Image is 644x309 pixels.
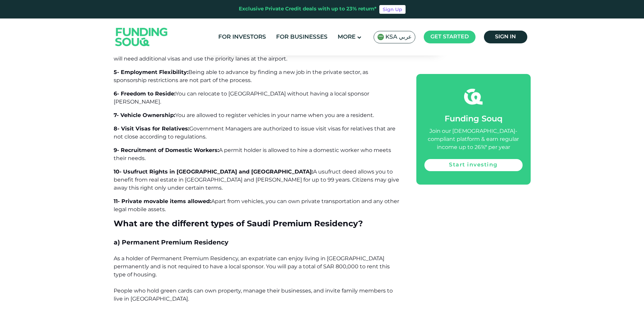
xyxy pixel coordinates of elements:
[114,69,368,83] span: Being able to advance by finding a new job in the private sector, as sponsorship restrictions are...
[114,90,176,97] span: 6- Freedom to Reside:
[114,168,313,175] span: 10- Usufruct Rights in [GEOGRAPHIC_DATA] and [GEOGRAPHIC_DATA]:
[385,33,412,41] span: KSA عربي
[114,69,188,75] span: 5- Employment Flexibility:
[484,31,527,43] a: Sign in
[114,147,219,153] span: 9- Recruitment of Domestic Workers:
[424,159,523,171] a: Start investing
[114,90,369,105] span: You can relocate to [GEOGRAPHIC_DATA] without having a local sponsor [PERSON_NAME].
[379,5,406,14] a: Sign Up
[424,127,523,152] div: Join our [DEMOGRAPHIC_DATA]-compliant platform & earn regular income up to 26%* per year
[114,125,395,140] span: Government Managers are authorized to issue visit visas for relatives that are not close accordin...
[114,238,228,246] span: a) Permanent Premium Residency
[109,20,175,54] img: Logo
[114,255,393,302] span: As a holder of Permanent Premium Residency, an expatriate can enjoy living in [GEOGRAPHIC_DATA] p...
[430,34,469,39] span: Get started
[495,34,516,39] span: Sign in
[445,115,502,123] span: Funding Souq
[114,47,396,62] span: You can enter and leave [GEOGRAPHIC_DATA] as many times as necessary, but you will need additiona...
[114,168,399,191] span: A usufruct deed allows you to benefit from real estate in [GEOGRAPHIC_DATA] and [PERSON_NAME] for...
[114,198,399,213] span: Apart from vehicles, you can own private transportation and any other legal mobile assets.
[114,125,189,132] span: 8- Visit Visas for Relatives:
[239,5,377,13] div: Exclusive Private Credit deals with up to 23% return*
[114,219,363,228] span: What are the different types of Saudi Premium Residency?
[338,34,355,40] span: More
[114,112,175,118] span: 7- Vehicle Ownership:
[114,147,391,161] span: A permit holder is allowed to hire a domestic worker who meets their needs.
[274,32,329,43] a: For Businesses
[464,87,483,106] img: fsicon
[114,198,211,204] span: 11- Private movable items allowed:
[217,32,268,43] a: For Investors
[175,112,374,118] span: You are allowed to register vehicles in your name when you are a resident.
[377,34,384,40] img: SA Flag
